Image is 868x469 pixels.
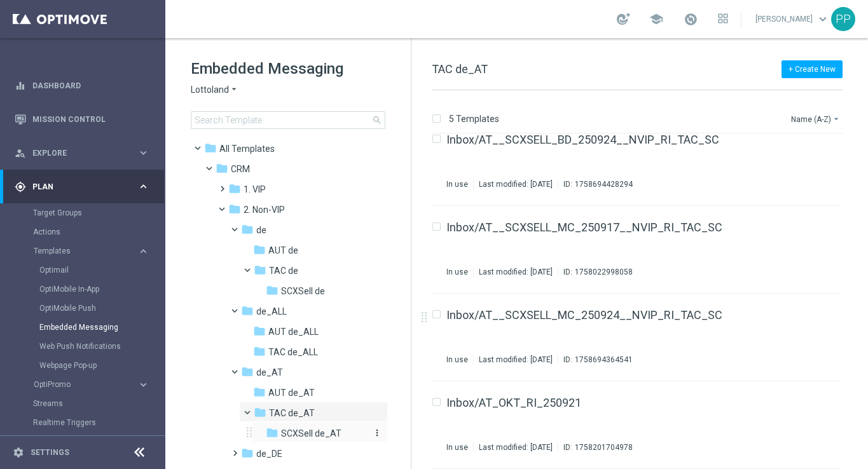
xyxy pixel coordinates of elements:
[446,442,468,452] div: In use
[369,427,382,439] button: more_vert
[34,381,125,388] span: OptiPromo
[15,147,137,159] div: Explore
[253,325,266,337] i: folder
[419,294,865,381] div: Press SPACE to select this row.
[15,147,26,159] i: person_search
[419,206,865,294] div: Press SPACE to select this row.
[244,204,285,215] span: 2. Non-VIP
[15,102,149,136] div: Mission Control
[39,356,164,375] div: Webpage Pop-up
[372,115,382,125] span: search
[14,182,150,192] button: gps_fixed Plan keyboard_arrow_right
[33,203,164,222] div: Target Groups
[269,407,315,419] span: TAC de_AT
[831,7,855,31] div: PP
[558,267,633,277] div: ID:
[281,285,325,297] span: SCXSell de
[137,245,149,257] i: keyboard_arrow_right
[558,355,633,365] div: ID:
[269,265,298,276] span: TAC de
[231,163,250,175] span: CRM
[33,379,150,390] button: OptiPromo keyboard_arrow_right
[32,69,149,102] a: Dashboard
[268,346,318,358] span: TAC de_ALL
[34,247,137,255] div: Templates
[137,379,149,391] i: keyboard_arrow_right
[15,80,26,92] i: equalizer
[191,84,239,96] button: Lottoland arrow_drop_down
[558,442,633,452] div: ID:
[191,111,385,129] input: Search Template
[39,337,164,356] div: Web Push Notifications
[39,341,132,351] a: Web Push Notifications
[15,69,149,102] div: Dashboard
[266,284,279,297] i: folder
[34,381,137,388] div: OptiPromo
[33,246,150,256] button: Templates keyboard_arrow_right
[14,81,150,91] button: equalizer Dashboard
[256,306,287,317] span: de_ALL
[253,243,266,256] i: folder
[39,284,132,294] a: OptiMobile In-App
[228,182,241,195] i: folder
[241,365,254,378] i: folder
[268,245,298,256] span: AUT de
[575,267,633,277] div: 1758022998058
[241,304,254,317] i: folder
[33,413,164,432] div: Realtime Triggers
[15,181,137,193] div: Plan
[268,326,319,337] span: AUT de_ALL
[191,84,229,96] span: Lottoland
[254,406,266,419] i: folder
[816,12,830,26] span: keyboard_arrow_down
[254,264,266,276] i: folder
[474,267,558,277] div: Last modified: [DATE]
[446,179,468,189] div: In use
[432,62,488,76] span: TAC de_AT
[446,355,468,365] div: In use
[204,142,217,154] i: folder
[446,397,581,409] a: Inbox/AT_OKT_RI_250921
[281,428,341,439] span: SCXSell de_AT
[253,386,266,398] i: folder
[32,183,137,191] span: Plan
[241,223,254,236] i: folder
[39,360,132,370] a: Webpage Pop-up
[474,179,558,189] div: Last modified: [DATE]
[137,147,149,159] i: keyboard_arrow_right
[191,58,385,79] h1: Embedded Messaging
[34,247,125,255] span: Templates
[754,10,831,29] a: [PERSON_NAME]keyboard_arrow_down
[137,180,149,193] i: keyboard_arrow_right
[266,426,279,439] i: folder
[446,222,722,233] a: Inbox/AT__SCXSELL_MC_250917__NVIP_RI_TAC_SC
[575,355,633,365] div: 1758694364541
[39,261,164,280] div: Optimail
[790,111,843,126] button: Name (A-Z)arrow_drop_down
[256,224,266,236] span: de
[446,134,719,146] a: Inbox/AT__SCXSELL_BD_250924__NVIP_RI_TAC_SC
[33,398,132,409] a: Streams
[782,60,843,78] button: + Create New
[256,367,283,378] span: de_AT
[32,102,149,136] a: Mission Control
[216,162,228,175] i: folder
[33,375,164,394] div: OptiPromo
[446,309,722,321] a: Inbox/AT__SCXSELL_MC_250924__NVIP_RI_TAC_SC
[831,114,841,124] i: arrow_drop_down
[419,381,865,469] div: Press SPACE to select this row.
[14,114,150,125] button: Mission Control
[575,179,633,189] div: 1758694428294
[649,12,663,26] span: school
[575,442,633,452] div: 1758201704978
[33,394,164,413] div: Streams
[474,442,558,452] div: Last modified: [DATE]
[33,208,132,218] a: Target Groups
[228,203,241,215] i: folder
[241,447,254,459] i: folder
